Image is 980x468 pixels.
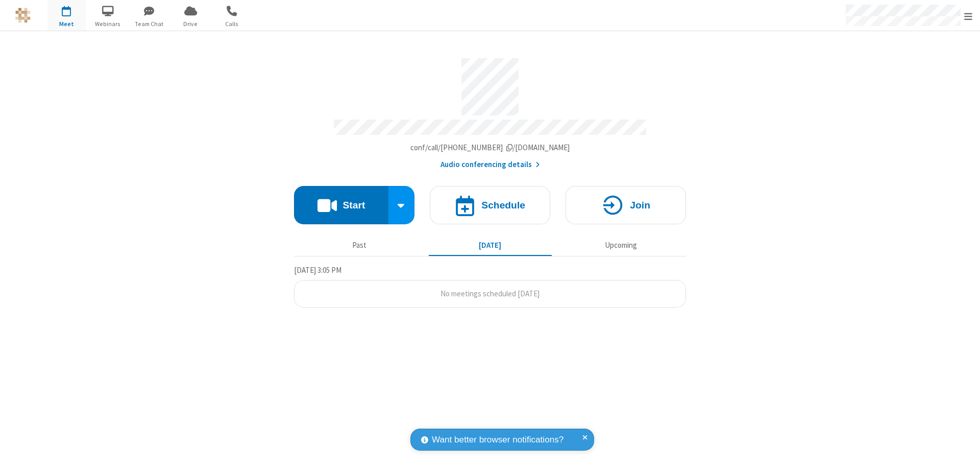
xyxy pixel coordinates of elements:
[410,142,570,154] button: Copy my meeting room linkCopy my meeting room link
[294,186,388,224] button: Start
[432,433,563,447] span: Want better browser notifications?
[294,264,686,308] section: Today's Meetings
[429,236,552,255] button: [DATE]
[410,143,570,152] span: Copy my meeting room link
[388,186,415,224] div: Start conference options
[15,8,31,23] img: QA Selenium DO NOT DELETE OR CHANGE
[294,265,341,275] span: [DATE] 3:05 PM
[440,289,540,298] span: No meetings scheduled [DATE]
[566,186,686,224] button: Join
[294,51,686,171] section: Account details
[171,19,210,29] span: Drive
[630,200,650,210] h4: Join
[954,441,972,461] iframe: Chat
[559,236,682,255] button: Upcoming
[440,159,540,171] button: Audio conferencing details
[213,19,251,29] span: Calls
[430,186,550,224] button: Schedule
[481,200,525,210] h4: Schedule
[130,19,168,29] span: Team Chat
[89,19,127,29] span: Webinars
[342,200,365,210] h4: Start
[298,236,421,255] button: Past
[47,19,86,29] span: Meet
